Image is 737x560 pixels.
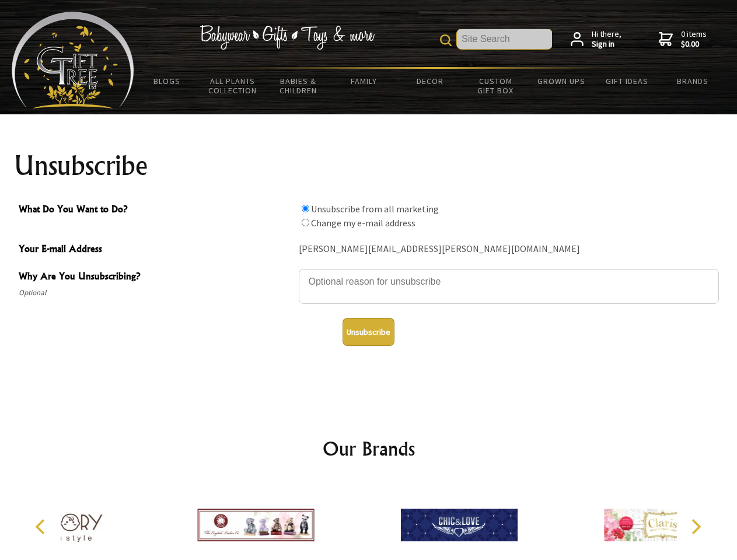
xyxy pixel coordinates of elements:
[397,69,463,93] a: Decor
[12,12,134,108] img: Babyware - Gifts - Toys and more...
[681,29,707,50] span: 0 items
[19,202,293,219] span: What Do You Want to Do?
[299,240,719,258] div: [PERSON_NAME][EMAIL_ADDRESS][PERSON_NAME][DOMAIN_NAME]
[200,25,375,50] img: Babywear - Gifts - Toys & more
[528,69,594,93] a: Grown Ups
[440,34,452,46] img: product search
[681,39,707,50] strong: $0.00
[302,205,309,212] input: What Do You Want to Do?
[29,514,55,540] button: Previous
[266,69,331,103] a: Babies & Children
[302,219,309,226] input: What Do You Want to Do?
[683,514,708,540] button: Next
[463,69,529,103] a: Custom Gift Box
[592,29,621,50] span: Hi there,
[134,69,200,93] a: BLOGS
[311,217,415,229] label: Change my e-mail address
[594,69,660,93] a: Gift Ideas
[200,69,266,103] a: All Plants Collection
[592,39,621,50] strong: Sign in
[19,242,293,258] span: Your E-mail Address
[23,435,714,463] h2: Our Brands
[343,318,394,346] button: Unsubscribe
[571,29,621,50] a: Hi there,Sign in
[14,152,724,180] h1: Unsubscribe
[299,269,719,304] textarea: Why Are You Unsubscribing?
[331,69,397,93] a: Family
[19,269,293,286] span: Why Are You Unsubscribing?
[659,29,707,50] a: 0 items$0.00
[311,203,439,215] label: Unsubscribe from all marketing
[660,69,726,93] a: Brands
[457,29,552,49] input: Site Search
[19,286,293,300] span: Optional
